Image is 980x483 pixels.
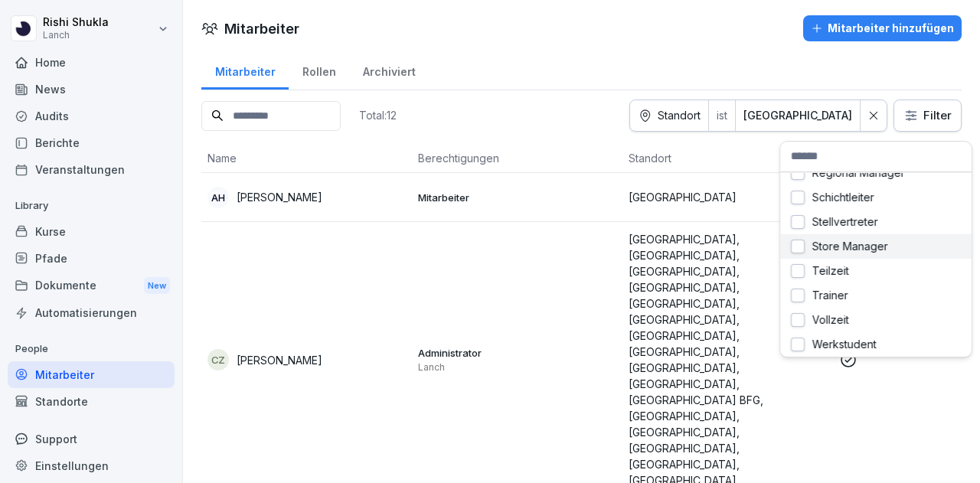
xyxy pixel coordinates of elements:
[812,215,878,229] p: Stellvertreter
[812,313,849,327] p: Vollzeit
[812,191,874,204] p: Schichtleiter
[812,166,905,180] p: Regional Manager
[812,338,877,351] p: Werkstudent
[812,264,849,278] p: Teilzeit
[812,289,848,302] p: Trainer
[812,240,888,253] p: Store Manager
[811,20,954,37] div: Mitarbeiter hinzufügen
